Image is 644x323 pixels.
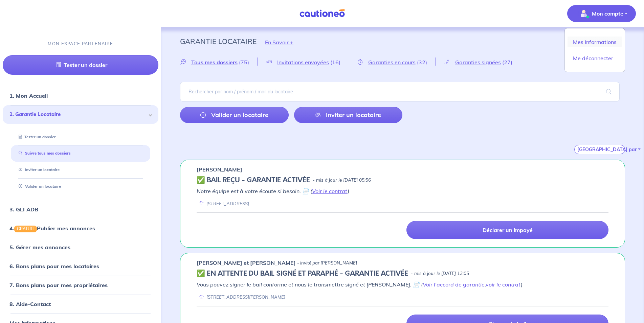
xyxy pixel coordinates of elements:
[297,260,357,267] p: - invité par [PERSON_NAME]
[436,59,521,65] a: Garanties signées(27)
[16,184,61,189] a: Valider un locataire
[3,89,158,102] div: 1. Mon Accueil
[3,259,158,273] div: 6. Bons plans pour mes locataires
[277,59,329,66] span: Invitations envoyées
[191,59,238,66] span: Tous mes dossiers
[197,176,310,184] h5: ✅ BAIL REÇU - GARANTIE ACTIVÉE
[574,145,625,154] button: [GEOGRAPHIC_DATA] par
[3,202,158,216] div: 3. GLI ADB
[483,227,533,233] p: Déclarer un impayé
[568,37,622,47] a: Mes informations
[502,59,512,66] span: (27)
[3,55,158,75] a: Tester un dossier
[3,240,158,254] div: 5. Gérer mes annonces
[257,32,302,52] button: En Savoir +
[297,9,348,18] img: Cautioneo
[568,53,622,64] a: Me déconnecter
[197,188,349,194] em: Notre équipe est à votre écoute si besoin. 📄 ( )
[3,278,158,292] div: 7. Bons plans pour mes propriétaires
[9,244,70,251] a: 5. Gérer mes annonces
[368,59,416,66] span: Garanties en cours
[197,176,608,184] div: state: CONTRACT-VALIDATED, Context: IN-MANAGEMENT,IS-GL-CAUTION
[48,41,113,47] p: MON ESPACE PARTENAIRE
[349,59,436,65] a: Garanties en cours(32)
[9,282,108,289] a: 7. Bons plans pour mes propriétaires
[180,59,258,65] a: Tous mes dossiers(75)
[592,9,623,18] p: Mon compte
[180,107,289,123] a: Valider un locataire
[423,281,485,288] a: Voir l'accord de garantie
[9,225,95,231] a: 4.GRATUITPublier mes annonces
[11,148,150,159] div: Suivre tous mes dossiers
[3,221,158,235] div: 4.GRATUITPublier mes annonces
[239,59,249,66] span: (75)
[197,259,296,267] p: [PERSON_NAME] et [PERSON_NAME]
[180,82,620,101] input: Rechercher par nom / prénom / mail du locataire
[578,8,589,19] img: illu_account_valid_menu.svg
[258,59,349,65] a: Invitations envoyées(16)
[9,301,51,307] a: 8. Aide-Contact
[294,107,403,123] a: Inviter un locataire
[455,59,501,66] span: Garanties signées
[9,206,38,212] a: 3. GLI ADB
[3,297,158,311] div: 8. Aide-Contact
[16,134,56,139] a: Tester un dossier
[411,270,469,277] p: - mis à jour le [DATE] 13:05
[11,131,150,142] div: Tester un dossier
[3,105,158,124] div: 2. Garantie Locataire
[16,151,71,156] a: Suivre tous mes dossiers
[406,221,608,239] a: Déclarer un impayé
[197,165,242,174] p: [PERSON_NAME]
[312,188,348,194] a: Voir le contrat
[197,201,249,207] div: [STREET_ADDRESS]
[9,263,99,270] a: 6. Bons plans pour mes locataires
[16,167,60,172] a: Inviter un locataire
[330,59,340,66] span: (16)
[197,270,408,278] h5: ✅️️️ EN ATTENTE DU BAIL SIGNÉ ET PARAPHÉ - GARANTIE ACTIVÉE
[598,82,620,101] span: search
[180,35,257,47] p: Garantie Locataire
[9,111,147,118] span: 2. Garantie Locataire
[417,59,427,66] span: (32)
[11,164,150,176] div: Inviter un locataire
[567,5,636,22] button: illu_account_valid_menu.svgMon compte
[11,181,150,192] div: Valider un locataire
[9,92,48,99] a: 1. Mon Accueil
[197,270,608,278] div: state: CONTRACT-SIGNED, Context: FINISHED,IS-GL-CAUTION
[486,281,521,288] a: voir le contrat
[564,28,625,72] div: illu_account_valid_menu.svgMon compte
[313,177,371,184] p: - mis à jour le [DATE] 05:56
[197,281,523,288] em: Vous pouvez signer le bail conforme et nous le transmettre signé et [PERSON_NAME]. 📄 ( , )
[197,294,285,300] div: [STREET_ADDRESS][PERSON_NAME]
